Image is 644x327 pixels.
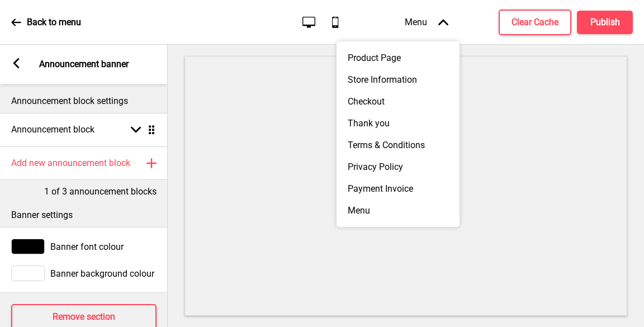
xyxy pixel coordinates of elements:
div: Thank you [337,112,460,134]
div: Banner font colour [11,239,157,254]
div: Store Information [337,69,460,91]
span: Banner font colour [50,241,124,252]
div: Terms & Conditions [337,134,460,156]
div: Product Page [337,47,460,69]
h4: Announcement block [11,124,94,136]
div: Menu [394,6,460,39]
button: Publish [577,11,633,34]
p: Back to menu [27,16,81,29]
p: Announcement banner [39,58,129,70]
p: Banner settings [11,209,157,221]
div: Banner background colour [11,266,157,281]
a: Back to menu [11,7,81,37]
h4: Remove section [53,311,115,323]
div: Payment Invoice [337,178,460,200]
h4: Clear Cache [512,16,558,29]
div: Menu [337,200,460,221]
h4: Publish [590,16,620,29]
p: 1 of 3 announcement blocks [44,186,157,198]
h4: Add new announcement block [11,157,130,169]
span: Banner background colour [50,268,154,279]
p: Announcement block settings [11,95,157,107]
div: Checkout [337,91,460,112]
button: Clear Cache [499,10,571,35]
div: Privacy Policy [337,156,460,178]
